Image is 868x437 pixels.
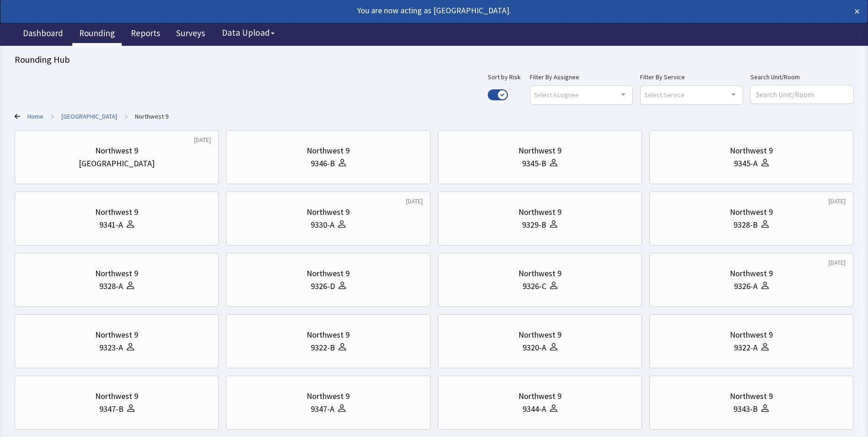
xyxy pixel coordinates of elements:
a: Rounding [72,23,122,46]
button: × [854,4,860,19]
div: Rounding Hub [15,53,853,66]
a: Bridgeport Hospital [61,112,117,121]
div: [DATE] [194,135,211,144]
div: 9328-A [99,280,123,293]
div: 9323-A [99,341,123,354]
div: 9326-A [734,280,758,293]
div: Northwest 9 [307,206,350,218]
div: Northwest 9 [730,144,773,157]
div: 9347-A [311,403,334,415]
div: Northwest 9 [730,206,773,218]
span: > [51,107,54,126]
div: 9322-B [311,341,335,354]
label: Filter By Service [640,71,743,82]
div: 9345-A [734,157,758,170]
div: Northwest 9 [95,144,138,157]
div: 9346-B [311,157,335,170]
span: > [124,107,128,126]
div: 9345-B [522,157,546,170]
a: Northwest 9 [135,112,168,121]
div: 9326-D [311,280,335,293]
span: Select Service [644,89,685,100]
div: 9344-A [523,403,546,415]
a: Surveys [169,23,212,46]
input: Search Unit/Room [750,85,853,104]
div: 9330-A [311,218,334,231]
div: 9322-A [734,341,758,354]
div: Northwest 9 [518,206,561,218]
div: 9329-B [522,218,546,231]
div: Northwest 9 [730,390,773,403]
div: Northwest 9 [518,267,561,280]
a: Dashboard [16,23,70,46]
a: Reports [124,23,167,46]
div: Northwest 9 [518,390,561,403]
div: Northwest 9 [730,328,773,341]
div: 9326-C [523,280,546,293]
label: Search Unit/Room [750,71,853,82]
span: Select Assignee [534,89,579,100]
button: Data Upload [216,24,280,41]
div: [DATE] [406,197,423,206]
div: 9347-B [99,403,124,415]
div: [DATE] [829,258,846,267]
div: Northwest 9 [307,390,350,403]
div: Northwest 9 [95,390,138,403]
label: Sort by Risk [488,71,521,82]
div: Northwest 9 [95,206,138,218]
div: Northwest 9 [95,267,138,280]
div: [GEOGRAPHIC_DATA] [79,157,155,170]
div: 9328-B [733,218,758,231]
div: Northwest 9 [95,328,138,341]
label: Filter By Assignee [530,71,633,82]
div: Northwest 9 [307,144,350,157]
div: You are now acting as [GEOGRAPHIC_DATA]. [8,4,775,17]
div: Northwest 9 [730,267,773,280]
div: Northwest 9 [307,328,350,341]
a: Home [27,112,43,121]
div: [DATE] [829,197,846,206]
div: 9320-A [523,341,546,354]
div: 9341-A [99,218,123,231]
div: Northwest 9 [518,328,561,341]
div: Northwest 9 [307,267,350,280]
div: 9343-B [733,403,758,415]
div: Northwest 9 [518,144,561,157]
